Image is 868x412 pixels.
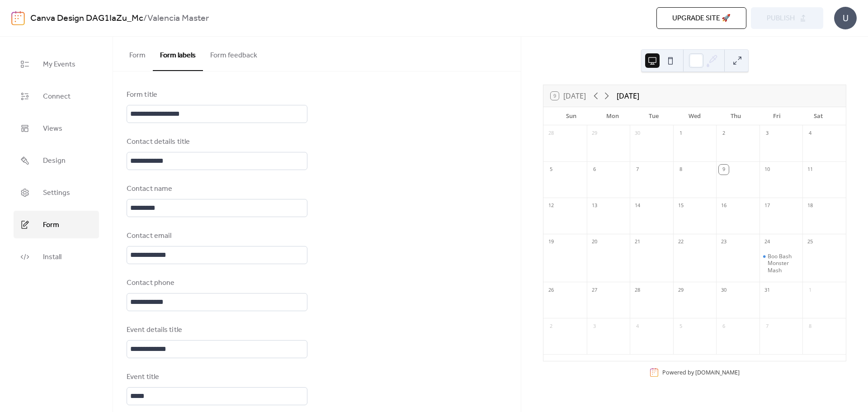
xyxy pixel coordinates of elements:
div: Contact phone [127,278,306,289]
div: Boo Bash Monster Mash [768,253,799,274]
div: 19 [546,237,556,247]
button: Form labels [153,37,203,71]
div: Wed [674,107,715,125]
div: Sun [551,107,592,125]
div: 4 [632,321,642,331]
span: My Events [43,57,75,71]
div: 8 [676,165,686,175]
div: 12 [546,201,556,211]
span: Form [43,218,59,232]
span: Install [43,250,61,264]
div: 7 [632,165,642,175]
button: Upgrade site 🚀 [656,7,746,29]
button: Form feedback [203,37,264,70]
div: 1 [805,285,815,295]
div: 8 [805,321,815,331]
div: 1 [676,128,686,138]
div: Form title [127,90,306,100]
div: 25 [805,237,815,247]
div: 24 [762,237,772,247]
span: Upgrade site 🚀 [672,13,731,24]
div: Thu [715,107,756,125]
div: 3 [762,128,772,138]
div: 17 [762,201,772,211]
div: 18 [805,201,815,211]
div: 16 [719,201,729,211]
a: My Events [14,50,99,78]
div: 30 [719,285,729,295]
span: Views [43,122,62,136]
div: 22 [676,237,686,247]
div: [DATE] [617,90,639,101]
b: / [143,10,147,27]
a: Connect [14,82,99,110]
img: logo [11,11,25,25]
div: 5 [676,321,686,331]
div: Event details title [127,325,306,336]
div: 30 [632,128,642,138]
div: 2 [546,321,556,331]
div: U [834,7,857,29]
span: Design [43,154,66,168]
div: Tue [633,107,674,125]
a: [DOMAIN_NAME] [695,369,740,376]
div: 15 [676,201,686,211]
div: 5 [546,165,556,175]
div: 9 [719,165,729,175]
a: Design [14,147,99,174]
a: Canva Design DAG1IaZu_Mc [30,10,143,27]
div: Fri [756,107,797,125]
div: Contact email [127,231,306,242]
a: Settings [14,179,99,206]
div: 11 [805,165,815,175]
div: 29 [590,128,599,138]
b: Valencia Master [147,10,209,27]
div: Event title [127,372,306,383]
div: Boo Bash Monster Mash [759,253,803,274]
div: 28 [546,128,556,138]
div: Contact name [127,184,306,194]
a: Form [14,211,99,238]
a: Views [14,114,99,142]
div: 3 [590,321,599,331]
div: Mon [592,107,633,125]
div: 2 [719,128,729,138]
div: 23 [719,237,729,247]
div: Contact details title [127,137,306,147]
div: Sat [797,107,839,125]
div: 28 [632,285,642,295]
span: Connect [43,90,71,104]
div: 31 [762,285,772,295]
div: 13 [590,201,599,211]
div: 27 [590,285,599,295]
div: 29 [676,285,686,295]
div: 20 [590,237,599,247]
div: 4 [805,128,815,138]
div: 21 [632,237,642,247]
div: 6 [590,165,599,175]
a: Install [14,243,99,270]
div: Powered by [662,369,740,376]
button: Form [122,37,153,70]
div: 26 [546,285,556,295]
div: 6 [719,321,729,331]
div: 14 [632,201,642,211]
div: 7 [762,321,772,331]
span: Settings [43,186,70,200]
div: 10 [762,165,772,175]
